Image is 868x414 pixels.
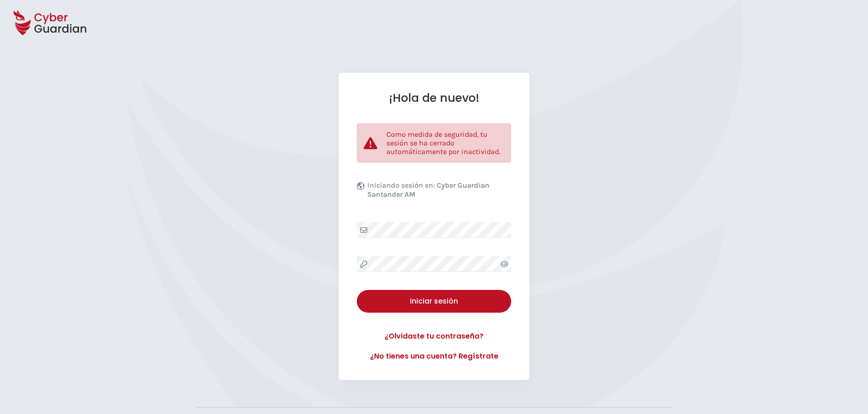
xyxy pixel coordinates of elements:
a: ¿Olvidaste tu contraseña? [357,331,511,342]
a: ¿No tienes una cuenta? Regístrate [357,351,511,362]
p: Iniciando sesión en: [367,181,509,204]
h1: ¡Hola de nuevo! [357,91,511,105]
button: Iniciar sesión [357,290,511,313]
b: Cyber Guardian Santander AM [367,181,489,199]
p: Como medida de seguridad, tu sesión se ha cerrado automáticamente por inactividad. [386,130,504,156]
div: Iniciar sesión [364,296,504,307]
